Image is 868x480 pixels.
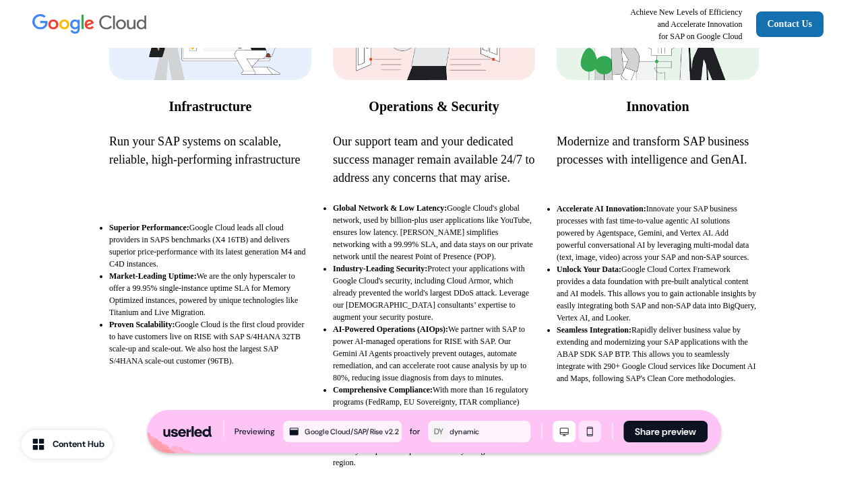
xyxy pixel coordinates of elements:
strong: Seamless Integration: [557,325,631,335]
p: Innovate your SAP business processes with fast time-to-value agentic AI solutions powered by Agen... [557,204,749,262]
strong: Industry-Leading Security: [333,264,427,273]
strong: AI-Powered Operations (AIOps): [333,324,448,334]
p: Our support team and your dedicated success manager remain available 24/7 to address any concerns... [333,133,535,187]
strong: Proven Scalability: [109,320,175,329]
strong: Infrastructure [169,99,252,114]
p: We partner with SAP to power AI-managed operations for RISE with SAP. Our Gemini AI Agents proact... [333,324,526,382]
div: Google Cloud/SAP/Rise v2.2 [305,425,399,438]
strong: Comprehensive Compliance: [333,385,433,395]
div: DY [434,425,444,438]
div: dynamic [449,425,528,438]
strong: Unlock Your Data: [557,265,621,274]
strong: Operations & Security [369,99,499,114]
p: Google Cloud is the first cloud provider to have customers live on RISE with SAP S/4HANA 32TB sca... [109,320,304,366]
p: We are the only hyperscaler to offer a 99.95% single-instance uptime SLA for Memory Optimized ins... [109,271,298,317]
p: Protect your applications with Google Cloud's security, including Cloud Armor, which already prev... [333,264,529,322]
a: Contact Us [756,11,824,37]
strong: Superior Performance: [109,223,189,232]
strong: Accelerate AI Innovation: [557,204,646,213]
button: Desktop mode [553,421,576,442]
strong: Innovation [626,99,689,114]
button: Mobile mode [578,421,601,442]
p: With more than 16 regulatory programs (FedRamp, EU Sovereignty, ITAR compliance) through Data Bou... [333,385,528,467]
button: Share preview [623,421,708,442]
p: Modernize and transform SAP business processes with intelligence and GenAI. [557,133,759,169]
p: Google Cloud leads all cloud providers in SAPS benchmarks (X4 16TB) and delivers superior price-p... [109,223,306,269]
p: Run your SAP systems on scalable, reliable, high-performing infrastructure [109,133,311,169]
div: for [410,425,420,438]
strong: Global Network & Low Latency: [333,203,447,213]
p: Rapidly deliver business value by extending and modernizing your SAP applications with the ABAP S... [557,325,755,383]
p: Google Cloud's global network, used by billion-plus user applications like YouTube, ensures low l... [333,203,533,261]
div: Previewing [235,425,275,438]
p: Achieve New Levels of Efficiency and Accelerate Innovation for SAP on Google Cloud [630,6,742,42]
strong: Market-Leading Uptime: [109,271,197,281]
button: Content Hub [22,430,113,458]
div: Content Hub [53,438,104,451]
p: Google Cloud Cortex Framework provides a data foundation with pre-built analytical content and AI... [557,265,756,322]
